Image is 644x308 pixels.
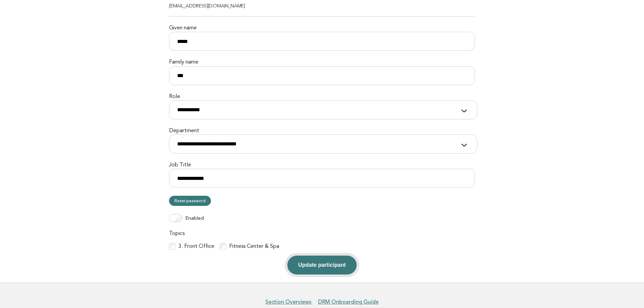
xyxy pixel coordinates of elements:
label: Role [169,93,475,100]
span: [EMAIL_ADDRESS][DOMAIN_NAME] [169,4,245,9]
label: Enabled [185,215,204,222]
label: Fitness Center & Spa [229,243,279,250]
label: Given name [169,25,475,32]
label: Family name [169,59,475,66]
button: Update participant [287,256,356,275]
a: Reset password [169,196,211,206]
label: 3. Front Office [178,243,214,250]
label: Job Title [169,162,475,169]
label: Department [169,127,475,135]
label: Topics [169,230,475,237]
a: DRM Onboarding Guide [318,299,379,305]
a: Section Overviews [265,299,311,305]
